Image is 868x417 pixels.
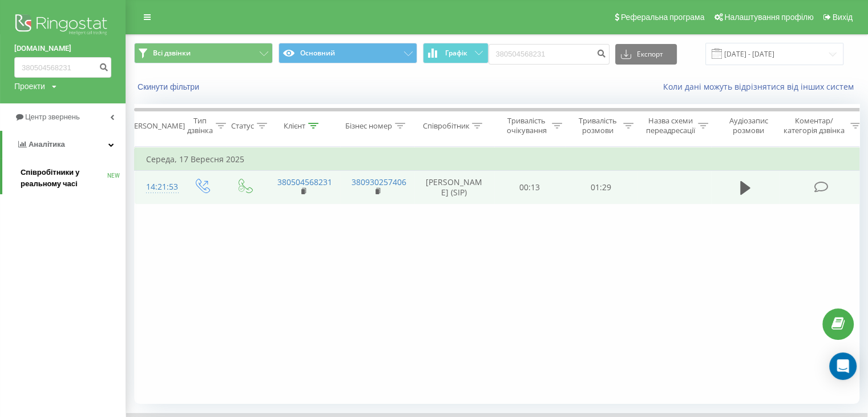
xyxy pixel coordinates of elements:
div: Проекти [14,81,45,92]
button: Скинути фільтри [134,82,205,92]
td: 00:13 [494,171,566,204]
span: Всі дзвінки [153,49,191,58]
span: Співробітники у реальному часі [21,167,107,190]
div: Тривалість розмови [575,116,620,135]
div: Коментар/категорія дзвінка [781,116,847,135]
a: Коли дані можуть відрізнятися вiд інших систем [663,81,859,92]
a: Співробітники у реальному часіNEW [21,162,126,194]
input: Пошук за номером [488,44,609,65]
a: 380930257406 [352,177,406,187]
div: Open Intercom Messenger [829,352,857,380]
div: Бізнес номер [345,121,392,131]
div: Тип дзвінка [187,116,213,135]
div: 14:21:53 [146,176,169,198]
button: Експорт [615,44,677,65]
button: Графік [423,43,488,63]
div: Назва схеми переадресації [646,116,695,135]
div: Аудіозапис розмови [721,116,776,135]
input: Пошук за номером [14,57,111,78]
span: Вихід [833,13,853,22]
span: Аналiтика [29,140,65,149]
td: [PERSON_NAME] (SIP) [414,171,494,204]
td: 01:29 [566,171,637,204]
div: Клієнт [284,121,305,131]
a: Аналiтика [2,131,126,158]
span: Налаштування профілю [724,13,813,22]
button: Всі дзвінки [134,43,273,63]
div: Тривалість очікування [504,116,549,135]
a: 380504568231 [277,177,332,187]
button: Основний [278,43,417,63]
td: Середа, 17 Вересня 2025 [135,148,865,171]
span: Реферальна програма [621,13,705,22]
div: Статус [231,121,254,131]
span: Центр звернень [25,113,80,121]
span: Графік [445,49,467,57]
div: [PERSON_NAME] [127,121,185,131]
div: Співробітник [422,121,469,131]
img: Ringostat logo [14,11,111,40]
a: [DOMAIN_NAME] [14,43,111,54]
